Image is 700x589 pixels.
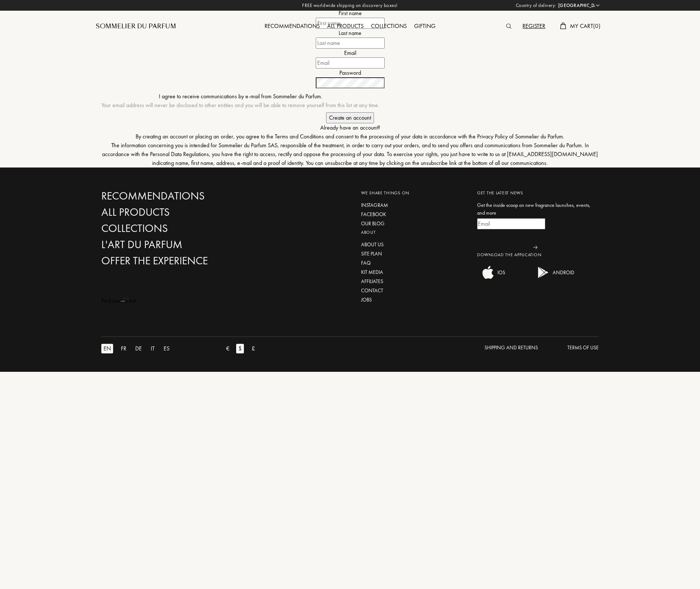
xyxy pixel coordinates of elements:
img: valide.svg [347,82,353,86]
input: Last name [316,38,385,49]
div: Email [101,49,599,57]
div: I agree to receive communications by e-mail from Sommelier du Parfum. [101,92,379,101]
div: All products [323,22,367,31]
a: Offer the experience [101,254,260,267]
div: ES [161,344,172,353]
a: EN [101,344,119,353]
a: ios appIOS [477,275,505,281]
div: Terms of use [567,344,599,352]
span: My Cart ( 0 ) [570,22,601,30]
div: € [224,344,232,353]
a: All products [101,206,260,219]
input: Email [316,57,385,68]
div: IT [148,344,157,353]
a: Jobs [361,296,466,304]
div: animation [118,293,133,308]
div: Collections [367,22,410,31]
a: Affiliates [361,278,466,285]
div: About [361,229,466,236]
a: Register [519,22,549,30]
a: Instagram [361,201,466,209]
div: $ [236,344,244,353]
div: Shipping and Returns [484,344,538,352]
a: About us [361,241,466,248]
a: £ [249,344,262,353]
img: cart.svg [560,22,566,29]
a: L'Art du Parfum [101,238,260,251]
div: Download the application [477,251,593,258]
div: DE [133,344,144,353]
a: Gifting [410,22,439,30]
a: Collections [367,22,410,30]
a: Kit media [361,268,466,276]
div: Find your scent [101,296,136,305]
a: android appANDROID [532,275,574,281]
img: search_icn.svg [506,24,511,29]
a: Our blog [361,220,466,228]
a: Recommendations [101,190,260,202]
a: Recommendations [261,22,323,30]
a: € [224,344,236,353]
div: Gifting [410,22,439,31]
div: By creating an account or placing an order, you agree to the Terms and Conditions and consent to ... [101,132,599,167]
div: FR [119,344,129,353]
div: Get the inside scoop on new fragrance launches, events, and more [477,201,593,217]
a: Facebook [361,211,466,218]
a: Shipping and Returns [484,344,538,353]
a: Already have an account? [101,123,599,132]
div: ANDROID [551,265,574,280]
a: Contact [361,287,466,294]
a: ES [161,344,176,353]
div: Recommendations [261,22,323,31]
div: Register [519,22,549,31]
img: news_send.svg [533,246,538,249]
a: Collections [101,222,260,235]
a: Sommelier du Parfum [96,22,176,31]
span: Country of delivery: [516,2,556,9]
a: FR [119,344,133,353]
input: Email [477,218,545,229]
a: IT [148,344,161,353]
a: All products [323,22,367,30]
div: Get the latest news [477,190,593,196]
div: £ [249,344,257,353]
img: ios app [481,265,496,280]
a: Site plan [361,250,466,258]
a: DE [133,344,148,353]
div: Your email address will never be disclosed to other entities and you will be able to remove yours... [101,101,379,110]
div: Password [101,68,599,77]
a: Terms of use [567,344,599,353]
div: We share things on [361,190,466,196]
div: EN [101,344,113,353]
a: FAQ [361,259,466,267]
a: $ [236,344,249,353]
input: Create an account [326,112,374,123]
img: android app [536,265,551,280]
div: IOS [496,265,505,280]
